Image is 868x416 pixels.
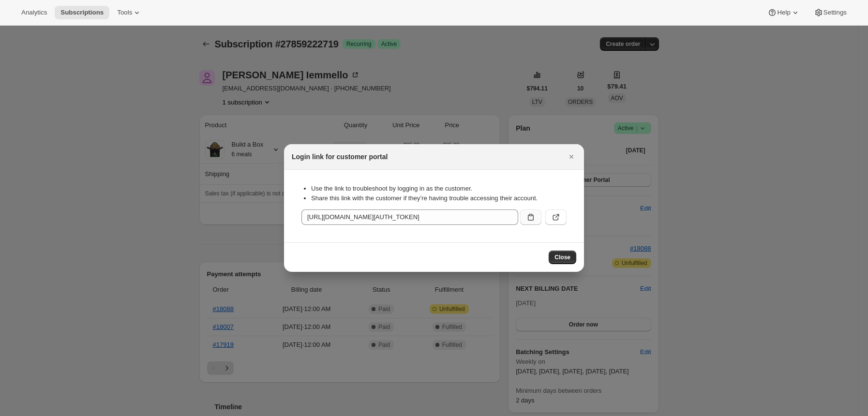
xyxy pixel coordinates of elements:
[60,9,104,16] span: Subscriptions
[808,6,853,19] button: Settings
[55,6,109,19] button: Subscriptions
[15,6,53,19] button: Analytics
[21,9,47,16] span: Analytics
[554,253,570,261] span: Close
[565,150,578,163] button: Close
[311,193,567,203] li: Share this link with the customer if they’re having trouble accessing their account.
[311,184,567,193] li: Use the link to troubleshoot by logging in as the customer.
[762,6,806,19] button: Help
[292,152,388,162] h2: Login link for customer portal
[823,9,847,16] span: Settings
[117,9,132,16] span: Tools
[777,9,790,16] span: Help
[549,251,576,264] button: Close
[111,6,148,19] button: Tools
